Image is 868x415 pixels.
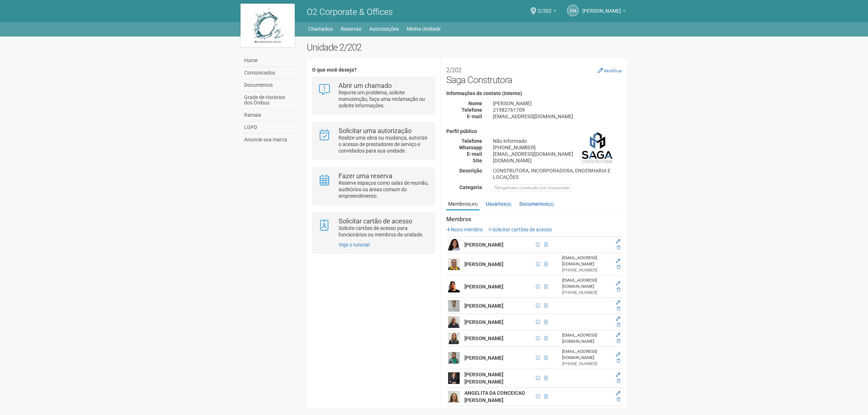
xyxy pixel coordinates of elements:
[488,138,627,144] div: Não informado
[448,352,460,364] img: user.png
[339,180,429,199] p: Reserve espaços como salas de reunião, auditórios ou áreas comum do empreendimento.
[446,129,622,134] h4: Perfil público
[617,358,620,363] a: Excluir membro
[488,144,627,151] div: [PHONE_NUMBER]
[242,121,296,134] a: LGPD
[446,64,622,85] h2: Saga Construtora
[312,67,435,73] h4: O que você deseja?
[448,258,460,270] img: user.png
[616,281,620,286] a: Editar membro
[446,67,461,74] small: 2/202
[617,306,620,311] a: Excluir membro
[548,202,554,207] small: (2)
[488,227,552,232] a: Solicitar cartões de acesso
[242,91,296,109] a: Grade de Horários dos Ônibus
[616,239,620,244] a: Editar membro
[341,24,361,34] a: Reservas
[562,348,611,361] div: [EMAIL_ADDRESS][DOMAIN_NAME]
[488,100,627,107] div: [PERSON_NAME]
[242,67,296,79] a: Comunicados
[616,316,620,321] a: Editar membro
[242,134,296,146] a: Anuncie sua marca
[464,261,503,267] strong: [PERSON_NAME]
[339,225,429,238] p: Solicite cartões de acesso para funcionários ou membros da unidade.
[339,172,392,180] strong: Fazer uma reserva
[242,79,296,91] a: Documentos
[464,335,503,341] strong: [PERSON_NAME]
[464,284,503,290] strong: [PERSON_NAME]
[617,245,620,250] a: Excluir membro
[562,267,611,273] div: [PHONE_NUMBER]
[339,217,412,225] strong: Solicitar cartão de acesso
[464,355,503,361] strong: [PERSON_NAME]
[448,372,460,384] img: user.png
[446,227,483,232] a: Novo membro
[616,258,620,264] a: Editar membro
[488,151,627,157] div: [EMAIL_ADDRESS][DOMAIN_NAME]
[582,1,621,14] span: DIEGO MEDEIROS
[464,319,503,325] strong: [PERSON_NAME]
[448,316,460,328] img: user.png
[616,333,620,338] a: Editar membro
[562,332,611,345] div: [EMAIL_ADDRESS][DOMAIN_NAME]
[580,129,617,165] img: business.png
[461,107,482,113] strong: Telefone
[242,55,296,67] a: Home
[467,151,482,157] strong: E-mail
[448,391,460,402] img: user.png
[464,390,525,403] strong: ANGELITA DA CONCEICAO [PERSON_NAME]
[616,300,620,305] a: Editar membro
[307,7,393,17] span: O2 Corporate & Offices
[446,216,622,223] strong: Membros
[369,24,399,34] a: Autorizações
[459,168,482,174] strong: Descrição
[506,202,511,207] small: (5)
[617,378,620,384] a: Excluir membro
[446,198,480,210] a: Membros(49)
[318,218,429,238] a: Solicitar cartão de acesso Solicite cartões de acesso para funcionários ou membros da unidade.
[470,202,478,207] small: (49)
[617,339,620,344] a: Excluir membro
[448,281,460,292] img: user.png
[461,138,482,144] strong: Telefone
[488,113,627,120] div: [EMAIL_ADDRESS][DOMAIN_NAME]
[484,198,513,209] a: Usuários(5)
[562,277,611,290] div: [EMAIL_ADDRESS][DOMAIN_NAME]
[616,372,620,377] a: Editar membro
[339,242,370,248] a: Veja o tutorial
[617,322,620,328] a: Excluir membro
[604,68,622,73] small: Modificar
[518,198,556,209] a: Documentos(2)
[339,127,412,134] strong: Solicitar uma autorização
[567,5,579,16] a: DM
[562,361,611,367] div: [PHONE_NUMBER]
[617,397,620,402] a: Excluir membro
[318,82,429,109] a: Abrir um chamado Reporte um problema, solicite manutenção, faça uma reclamação ou solicite inform...
[464,303,503,309] strong: [PERSON_NAME]
[318,128,429,154] a: Solicitar uma autorização Realize uma obra ou mudança, autorize o acesso de prestadores de serviç...
[616,352,620,357] a: Editar membro
[562,290,611,296] div: [PHONE_NUMBER]
[448,239,460,251] img: user.png
[448,300,460,312] img: user.png
[538,9,556,15] a: 2/202
[339,134,429,154] p: Realize uma obra ou mudança, autorize o acesso de prestadores de serviço e convidados para sua un...
[407,24,441,34] a: Minha Unidade
[339,89,429,109] p: Reporte um problema, solicite manutenção, faça uma reclamação ou solicite informações.
[488,167,627,180] div: CONSTRUTORA, INCORPORADORA, ENGENHARIA E LOCAÇÕES
[464,372,503,385] strong: [PERSON_NAME] [PERSON_NAME]
[464,242,503,248] strong: [PERSON_NAME]
[616,391,620,396] a: Editar membro
[473,158,482,163] strong: Site
[598,68,622,73] a: Modificar
[446,91,622,96] h4: Informações de contato (interno)
[308,24,333,34] a: Chamados
[448,333,460,344] img: user.png
[242,109,296,121] a: Ramais
[493,184,572,191] div: Engenharia / Construção Civil / Incorporação
[617,287,620,292] a: Excluir membro
[488,107,627,113] div: 21982761709
[459,145,482,150] strong: Whatsapp
[488,157,627,164] div: [DOMAIN_NAME]
[339,82,392,89] strong: Abrir um chamado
